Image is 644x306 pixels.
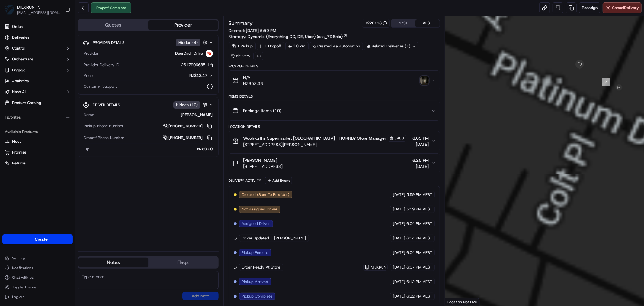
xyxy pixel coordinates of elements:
button: 7226116 [365,21,387,26]
span: Price [84,73,93,78]
button: Notifications [2,264,73,272]
div: delivery [229,52,254,60]
span: Deliveries [12,35,29,40]
span: Dropoff Phone Number [84,135,124,141]
div: Related Deliveries (1) [364,42,418,50]
button: Create [2,234,73,244]
span: 6:04 PM AEST [406,250,432,256]
div: Location Details [229,124,440,129]
button: Settings [2,254,73,262]
span: Provider Details [93,40,124,45]
img: photo_proof_of_delivery image [420,76,429,85]
button: Hidden (4) [176,39,209,46]
div: Package Details [229,64,440,69]
span: [STREET_ADDRESS][PERSON_NAME] [243,142,406,148]
div: Created via Automation [310,42,363,50]
a: Promise [5,150,70,155]
div: 7 [602,78,610,86]
span: [PERSON_NAME] [274,236,306,241]
span: 6:12 PM AEST [406,279,432,285]
span: 5:59 PM AEST [406,207,432,212]
button: Quotes [78,20,148,30]
span: Driver Updated [242,236,269,241]
span: Tip [84,146,89,152]
span: Created: [229,28,277,34]
a: Dynamic (Everything DD, DE, Uber) (dss_7D8eix) [248,34,348,40]
button: Reassign [579,2,600,13]
span: Driver Details [93,103,120,107]
span: 9409 [395,136,404,141]
span: Hidden ( 10 ) [176,102,198,108]
div: [PERSON_NAME] [97,112,213,118]
span: [PHONE_NUMBER] [169,123,203,129]
button: Fleet [2,137,73,146]
span: Promise [12,150,26,155]
div: Available Products [2,127,73,137]
span: Toggle Theme [12,285,36,290]
span: Dynamic (Everything DD, DE, Uber) (dss_7D8eix) [248,34,343,40]
button: Engage [2,65,73,75]
span: Engage [12,67,25,73]
div: 1 Pickup [229,42,256,50]
span: [PHONE_NUMBER] [169,135,203,141]
button: CancelDelivery [603,2,642,13]
button: Log out [2,293,73,301]
span: Created (Sent To Provider) [242,192,290,197]
button: Provider DetailsHidden (4) [83,37,213,47]
button: Chat with us! [2,273,73,282]
button: MILKRUNMILKRUN[EMAIL_ADDRESS][DOMAIN_NAME] [2,2,62,17]
button: Toggle Theme [2,283,73,291]
button: Woolworths Supermarket [GEOGRAPHIC_DATA] - HORNBY Store Manager9409[STREET_ADDRESS][PERSON_NAME]6... [229,131,440,151]
button: Flags [148,258,218,267]
span: Woolworths Supermarket [GEOGRAPHIC_DATA] - HORNBY Store Manager [243,135,386,141]
span: Provider Delivery ID [84,62,119,68]
span: 6:04 PM AEST [406,236,432,241]
a: Fleet [5,139,70,144]
button: [PHONE_NUMBER] [163,123,213,129]
div: Items Details [229,94,440,99]
button: NZST [391,19,415,27]
span: [DATE] [412,141,429,147]
span: Pickup Enroute [242,250,268,256]
button: MILKRUN [17,4,35,10]
span: [DATE] [393,192,405,197]
span: Reassign [582,5,598,11]
span: Cancel Delivery [612,5,639,11]
span: [DATE] [393,221,405,226]
span: [DATE] [393,236,405,241]
span: DoorDash Drive [175,51,203,56]
span: [DATE] [393,250,405,256]
span: Orchestrate [12,57,33,62]
span: Fleet [12,139,21,144]
span: Analytics [12,78,29,84]
span: 6:05 PM [412,135,429,141]
a: Returns [5,161,70,166]
div: NZ$0.00 [92,146,213,152]
span: Returns [12,161,26,166]
button: Nash AI [2,87,73,97]
span: [STREET_ADDRESS] [243,163,283,169]
span: NZ$52.63 [243,80,263,86]
img: doordash_logo_v2.png [206,50,213,57]
span: Assigned Driver [242,221,270,226]
span: Customer Support [84,84,117,89]
span: 6:07 PM AEST [406,265,432,270]
button: [EMAIL_ADDRESS][DOMAIN_NAME] [17,10,60,15]
div: 1 Dropoff [257,42,284,50]
a: Deliveries [2,33,73,42]
span: Hidden ( 4 ) [178,40,198,45]
span: Create [35,236,48,242]
span: MILKRUN [371,265,386,270]
button: Control [2,44,73,53]
span: [DATE] [412,163,429,169]
button: Returns [2,158,73,168]
span: Name [84,112,94,118]
span: Pickup Phone Number [84,123,123,129]
span: Pickup Arrived [242,279,268,285]
button: Promise [2,148,73,157]
span: [DATE] [393,294,405,299]
span: 6:04 PM AEST [406,221,432,226]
